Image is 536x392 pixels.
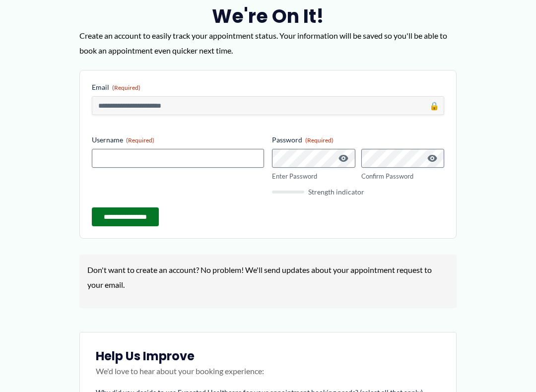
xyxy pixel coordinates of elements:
[92,135,264,145] label: Username
[361,172,445,181] label: Confirm Password
[337,152,349,164] button: Show Password
[305,136,334,144] span: (Required)
[87,262,449,292] p: Don't want to create an account? No problem! We'll send updates about your appointment request to...
[272,135,334,145] legend: Password
[96,348,440,364] h3: Help Us Improve
[112,84,140,91] span: (Required)
[79,28,457,58] p: Create an account to easily track your appointment status. Your information will be saved so you'...
[126,136,154,144] span: (Required)
[272,172,355,181] label: Enter Password
[92,82,444,92] label: Email
[426,152,438,164] button: Show Password
[272,189,444,196] div: Strength indicator
[96,364,440,389] p: We'd love to hear about your booking experience:
[79,4,457,28] h2: We're On It!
